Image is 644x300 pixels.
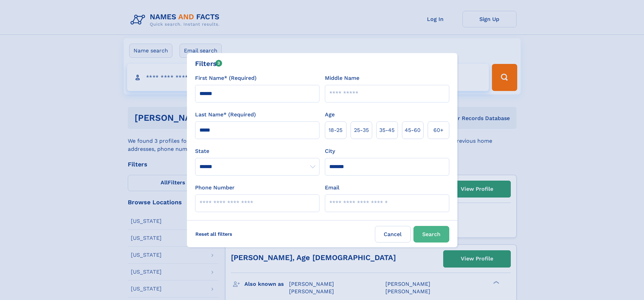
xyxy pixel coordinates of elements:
label: Middle Name [325,74,359,82]
label: State [195,147,319,155]
span: 35‑45 [379,126,395,134]
span: 25‑35 [354,126,369,134]
label: Last Name* (Required) [195,111,256,119]
label: Age [325,111,335,119]
label: City [325,147,335,155]
div: Filters [195,59,222,69]
label: Email [325,184,339,192]
span: 18‑25 [329,126,342,134]
button: Search [413,226,449,243]
span: 45‑60 [405,126,421,134]
label: Reset all filters [191,226,237,242]
label: Phone Number [195,184,235,192]
label: First Name* (Required) [195,74,257,82]
label: Cancel [375,226,411,243]
span: 60+ [433,126,444,134]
